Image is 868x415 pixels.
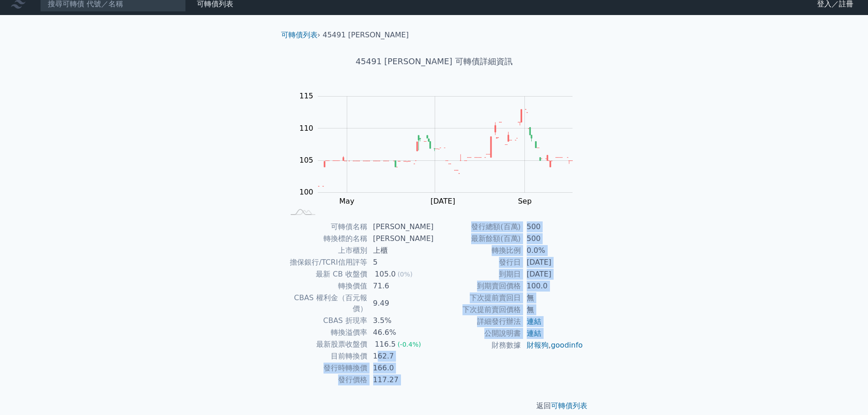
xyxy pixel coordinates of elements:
td: 發行時轉換價 [285,362,368,374]
td: 162.7 [368,350,434,362]
a: 財報狗 [527,341,549,349]
td: 9.49 [368,292,434,315]
td: 轉換比例 [434,245,521,256]
td: 71.6 [368,280,434,292]
td: 46.6% [368,327,434,338]
td: 詳細發行辦法 [434,316,521,328]
tspan: 105 [299,156,313,164]
li: 45491 [PERSON_NAME] [323,30,409,41]
td: [PERSON_NAME] [368,221,434,233]
td: 可轉債名稱 [285,221,368,233]
td: 0.0% [521,245,584,256]
td: 117.27 [368,374,434,386]
td: 下次提前賣回價格 [434,304,521,316]
a: 連結 [527,317,541,326]
td: 發行日 [434,256,521,268]
g: Chart [295,92,586,205]
td: 轉換價值 [285,280,368,292]
td: 公開說明書 [434,328,521,339]
td: 財務數據 [434,339,521,351]
a: 可轉債列表 [281,31,318,39]
td: 5 [368,256,434,268]
h1: 45491 [PERSON_NAME] 可轉債詳細資訊 [274,55,595,68]
a: 可轉債列表 [551,401,587,410]
td: 無 [521,292,584,304]
td: 擔保銀行/TCRI信用評等 [285,256,368,268]
span: (-0.4%) [397,341,421,348]
tspan: Sep [518,197,532,205]
td: 500 [521,221,584,233]
td: 無 [521,304,584,316]
tspan: 115 [299,92,313,100]
td: 500 [521,233,584,245]
td: [DATE] [521,268,584,280]
td: 發行總額(百萬) [434,221,521,233]
td: 轉換標的名稱 [285,233,368,245]
td: 上市櫃別 [285,245,368,256]
td: 到期日 [434,268,521,280]
td: 轉換溢價率 [285,327,368,338]
td: 3.5% [368,315,434,327]
span: (0%) [397,271,412,278]
td: 100.0 [521,280,584,292]
td: CBAS 折現率 [285,315,368,327]
div: 105.0 [373,269,398,280]
td: , [521,339,584,351]
td: 最新餘額(百萬) [434,233,521,245]
div: 116.5 [373,339,398,350]
a: 連結 [527,329,541,338]
p: 返回 [274,400,595,411]
td: 到期賣回價格 [434,280,521,292]
li: › [281,30,320,41]
td: 166.0 [368,362,434,374]
a: goodinfo [551,341,583,349]
td: CBAS 權利金（百元報價） [285,292,368,315]
tspan: 110 [299,124,313,133]
iframe: Chat Widget [822,371,868,415]
div: 聊天小工具 [822,371,868,415]
td: 最新 CB 收盤價 [285,268,368,280]
tspan: [DATE] [431,197,455,205]
td: [DATE] [521,256,584,268]
td: 下次提前賣回日 [434,292,521,304]
td: 目前轉換價 [285,350,368,362]
td: 上櫃 [368,245,434,256]
td: 發行價格 [285,374,368,386]
tspan: 100 [299,188,313,196]
tspan: May [339,197,354,205]
td: [PERSON_NAME] [368,233,434,245]
td: 最新股票收盤價 [285,338,368,350]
